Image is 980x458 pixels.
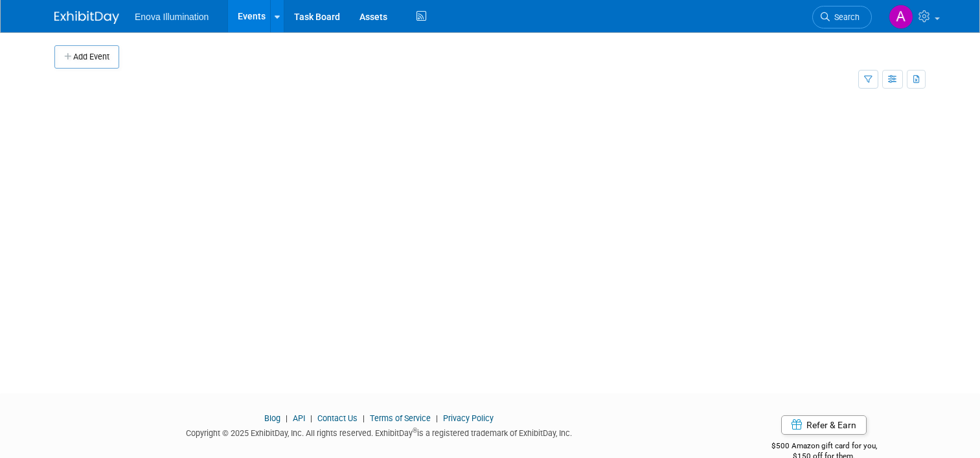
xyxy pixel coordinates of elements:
[433,413,441,423] span: |
[359,413,368,423] span: |
[317,413,358,423] a: Contact Us
[54,11,119,24] img: ExhibitDay
[413,427,417,434] sup: ®
[781,415,867,435] a: Refer & Earn
[293,413,305,423] a: API
[443,413,494,423] a: Privacy Policy
[830,12,860,22] span: Search
[307,413,315,423] span: |
[54,45,119,69] button: Add Event
[54,424,703,439] div: Copyright © 2025 ExhibitDay, Inc. All rights reserved. ExhibitDay is a registered trademark of Ex...
[282,413,291,423] span: |
[135,12,209,22] span: Enova Illumination
[889,5,913,29] img: Andrea Miller
[370,413,431,423] a: Terms of Service
[264,413,280,423] a: Blog
[812,6,872,28] a: Search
